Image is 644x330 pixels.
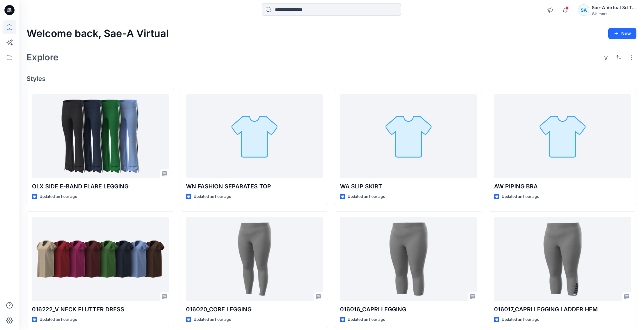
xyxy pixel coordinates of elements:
[578,4,589,16] div: SA
[27,52,59,62] h2: Explore
[27,75,636,82] h4: Styles
[40,316,77,323] p: Updated an hour ago
[494,217,631,301] a: 016017_CAPRI LEGGING LADDER HEM
[194,316,231,323] p: Updated an hour ago
[592,4,636,11] div: Sae-A Virtual 3d Team
[186,182,323,191] p: WN FASHION SEPARATES TOP
[340,182,477,191] p: WA SLIP SKIRT
[502,193,539,200] p: Updated an hour ago
[40,193,77,200] p: Updated an hour ago
[608,28,636,39] button: New
[186,305,323,314] p: 016020_CORE LEGGING
[494,182,631,191] p: AW PIPING BRA
[592,11,636,16] div: Walmart
[27,28,169,40] h2: Welcome back, Sae-A Virtual
[32,217,169,301] a: 016222_V NECK FLUTTER DRESS
[340,305,477,314] p: 016016_CAPRI LEGGING
[186,94,323,178] a: WN FASHION SEPARATES TOP
[32,305,169,314] p: 016222_V NECK FLUTTER DRESS
[348,316,385,323] p: Updated an hour ago
[502,316,539,323] p: Updated an hour ago
[32,94,169,178] a: OLX SIDE E-BAND FLARE LEGGING
[186,217,323,301] a: 016020_CORE LEGGING
[494,305,631,314] p: 016017_CAPRI LEGGING LADDER HEM
[32,182,169,191] p: OLX SIDE E-BAND FLARE LEGGING
[340,94,477,178] a: WA SLIP SKIRT
[494,94,631,178] a: AW PIPING BRA
[194,193,231,200] p: Updated an hour ago
[340,217,477,301] a: 016016_CAPRI LEGGING
[348,193,385,200] p: Updated an hour ago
